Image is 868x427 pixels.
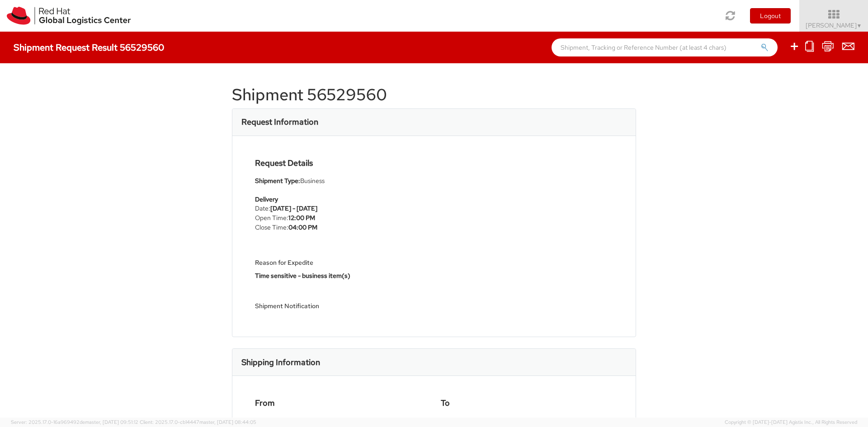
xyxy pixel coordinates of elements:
[725,419,857,426] span: Copyright © [DATE]-[DATE] Agistix Inc., All Rights Reserved
[140,419,256,425] span: Client: 2025.17.0-cb14447
[806,21,862,29] span: [PERSON_NAME]
[7,7,131,25] img: rh-logistics-00dfa346123c4ec078e1.svg
[552,38,778,56] input: Shipment, Tracking or Reference Number (at least 4 chars)
[255,204,346,213] li: Date:
[14,42,164,52] h4: Shipment Request Result 56529560
[255,223,346,232] li: Close Time:
[241,117,318,127] h3: Request Information
[255,272,350,280] strong: Time sensitive - business item(s)
[255,303,489,310] h5: Shipment Notification
[288,214,315,222] strong: 12:00 PM
[255,195,278,203] strong: Delivery
[292,204,317,212] strong: - [DATE]
[288,223,317,231] strong: 04:00 PM
[255,176,489,186] li: Business
[232,86,636,104] h1: Shipment 56529560
[857,22,862,29] span: ▼
[750,8,791,23] button: Logout
[255,159,489,168] h4: Request Details
[255,399,427,408] h4: From
[270,204,291,212] strong: [DATE]
[441,399,613,408] h4: To
[255,213,346,223] li: Open Time:
[11,419,138,425] span: Server: 2025.17.0-16a969492de
[241,358,320,367] h3: Shipping Information
[262,417,299,425] strong: Red Hat, Inc.
[85,419,138,425] span: master, [DATE] 09:51:12
[448,417,485,425] strong: Cuatrecasas
[199,419,256,425] span: master, [DATE] 08:44:05
[255,259,489,266] h5: Reason for Expedite
[255,177,300,185] strong: Shipment Type:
